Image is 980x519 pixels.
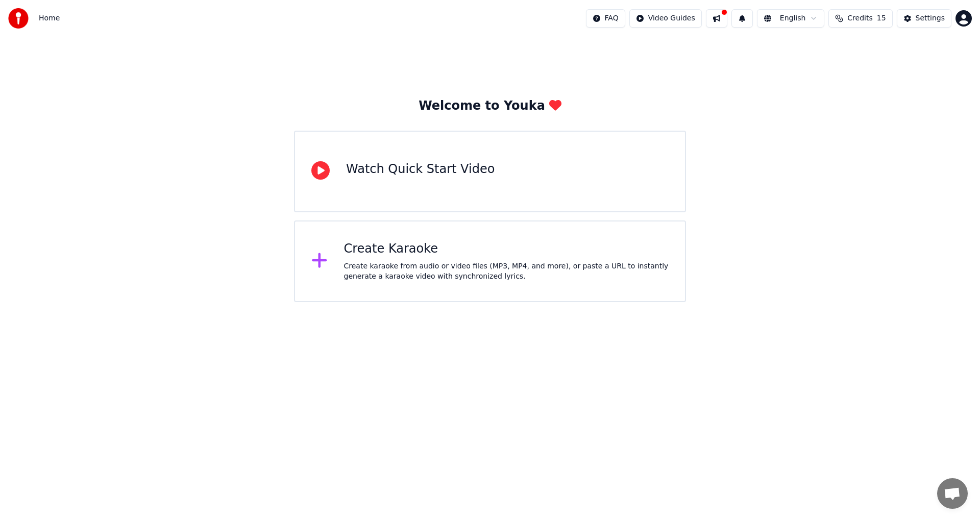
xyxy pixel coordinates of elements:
[916,13,945,23] div: Settings
[877,13,886,23] span: 15
[8,8,29,29] img: youka
[419,98,561,114] div: Welcome to Youka
[828,9,892,28] button: Credits15
[847,13,872,23] span: Credits
[586,9,625,28] button: FAQ
[39,13,60,23] nav: breadcrumb
[937,478,968,509] div: Open chat
[346,161,495,178] div: Watch Quick Start Video
[39,13,60,23] span: Home
[897,9,951,28] button: Settings
[629,9,702,28] button: Video Guides
[344,241,669,257] div: Create Karaoke
[344,261,669,282] div: Create karaoke from audio or video files (MP3, MP4, and more), or paste a URL to instantly genera...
